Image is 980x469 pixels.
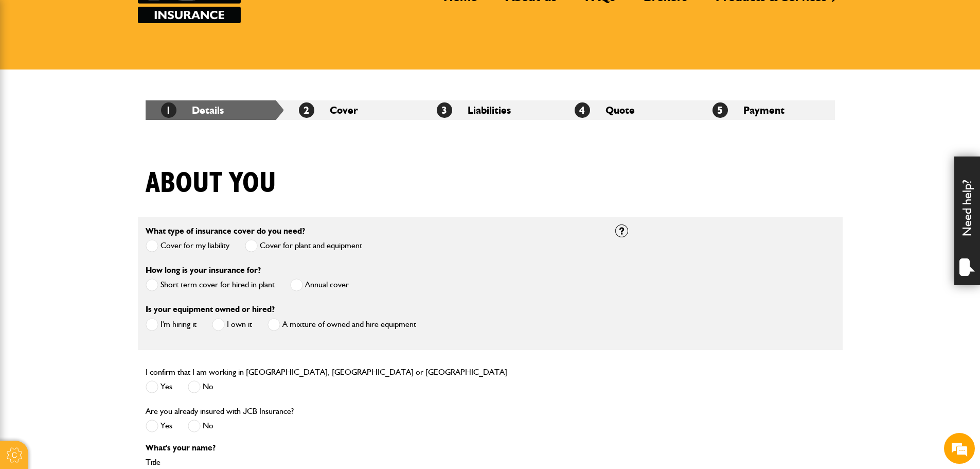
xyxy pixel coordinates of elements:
span: 1 [161,102,176,118]
label: A mixture of owned and hire equipment [268,318,416,331]
label: I confirm that I am working in [GEOGRAPHIC_DATA], [GEOGRAPHIC_DATA] or [GEOGRAPHIC_DATA] [146,368,507,376]
label: What type of insurance cover do you need? [146,227,305,235]
li: Liabilities [421,100,559,120]
label: Are you already insured with JCB Insurance? [146,407,294,415]
label: How long is your insurance for? [146,266,261,274]
label: I'm hiring it [146,318,197,331]
label: Short term cover for hired in plant [146,279,275,291]
input: Enter your phone number [13,156,188,179]
div: Chat with us now [54,58,173,71]
span: 2 [299,102,314,118]
input: Enter your last name [13,95,188,118]
li: Cover [283,100,421,120]
li: Quote [559,100,697,120]
div: Minimize live chat window [169,5,193,30]
label: Annual cover [290,279,349,291]
label: No [188,380,213,393]
input: Enter your email address [13,126,188,148]
label: Cover for plant and equipment [245,239,362,252]
label: I own it [212,318,252,331]
label: No [188,420,213,432]
textarea: Type your message and hit 'Enter' [13,186,188,308]
label: Yes [146,420,172,432]
span: 4 [575,102,590,118]
img: d_20077148190_company_1631870298795_20077148190 [17,57,43,72]
label: Title [146,458,600,466]
span: 5 [712,102,728,118]
label: Cover for my liability [146,239,229,252]
span: 3 [437,102,452,118]
li: Details [146,100,283,120]
label: Yes [146,380,172,393]
em: Start Chat [140,317,187,331]
div: Need help? [954,157,980,285]
li: Payment [697,100,835,120]
h1: About you [146,166,276,201]
label: Is your equipment owned or hired? [146,305,275,314]
p: What's your name? [146,444,600,452]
